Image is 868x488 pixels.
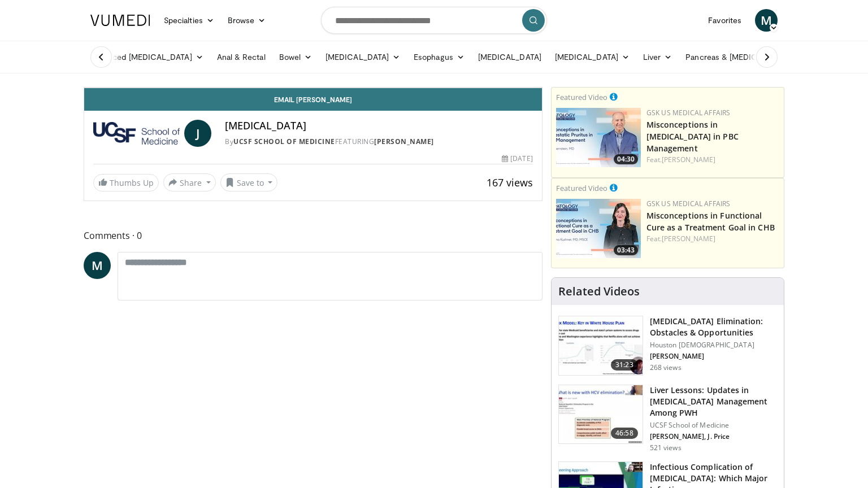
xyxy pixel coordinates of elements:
a: 31:23 [MEDICAL_DATA] Elimination: Obstacles & Opportunities Houston [DEMOGRAPHIC_DATA] [PERSON_NA... [558,316,777,376]
a: [MEDICAL_DATA] [471,46,548,68]
img: VuMedi Logo [90,15,150,26]
span: Comments 0 [84,228,542,243]
div: [DATE] [502,154,532,164]
p: 521 views [650,443,682,452]
a: 03:43 [556,199,641,258]
span: 31:23 [611,359,638,371]
h4: [MEDICAL_DATA] [225,120,532,132]
small: Featured Video [556,183,607,193]
h4: Related Videos [558,285,640,298]
img: 946a363f-977e-482f-b70f-f1516cc744c3.jpg.150x105_q85_crop-smart_upscale.jpg [556,199,641,258]
a: Anal & Rectal [210,46,272,68]
h3: [MEDICAL_DATA] Elimination: Obstacles & Opportunities [650,316,777,338]
a: [PERSON_NAME] [374,137,434,146]
span: 03:43 [614,245,638,255]
button: Save to [220,173,278,191]
input: Search topics, interventions [321,7,547,34]
p: [PERSON_NAME] [650,352,777,361]
a: 46:58 Liver Lessons: Updates in [MEDICAL_DATA] Management Among PWH UCSF School of Medicine [PERS... [558,385,777,452]
span: 46:58 [611,428,638,439]
a: M [755,9,778,32]
a: Favorites [701,9,748,32]
a: Liver [636,46,679,68]
a: [MEDICAL_DATA] [319,46,407,68]
a: Thumbs Up [93,174,159,191]
p: UCSF School of Medicine [650,421,777,430]
a: M [84,252,111,279]
p: [PERSON_NAME], J. Price [650,432,777,441]
a: [MEDICAL_DATA] [548,46,636,68]
span: 167 views [487,176,533,189]
a: 04:30 [556,108,641,167]
a: Misconceptions in Functional Cure as a Treatment Goal in CHB [646,210,775,233]
img: ceffc68c-9117-406a-ad8a-89f977a35659.150x105_q85_crop-smart_upscale.jpg [559,385,643,444]
a: J [184,120,211,147]
a: UCSF School of Medicine [233,137,335,146]
a: Specialties [157,9,221,32]
a: Pancreas & [MEDICAL_DATA] [679,46,811,68]
a: Bowel [272,46,319,68]
a: Esophagus [407,46,471,68]
button: Share [163,173,216,191]
small: Featured Video [556,92,607,102]
span: 04:30 [614,154,638,164]
a: GSK US Medical Affairs [646,199,731,208]
a: Email [PERSON_NAME] [84,88,542,111]
p: Houston [DEMOGRAPHIC_DATA] [650,341,777,350]
a: Misconceptions in [MEDICAL_DATA] in PBC Management [646,119,739,154]
img: 7c604205-0ee6-46dd-b1d8-4e7e851675f2.150x105_q85_crop-smart_upscale.jpg [559,316,643,375]
h3: Liver Lessons: Updates in [MEDICAL_DATA] Management Among PWH [650,385,777,419]
a: GSK US Medical Affairs [646,108,731,117]
div: By FEATURING [225,137,532,147]
p: 268 views [650,363,682,372]
a: [PERSON_NAME] [662,234,715,243]
a: Browse [221,9,273,32]
img: aa8aa058-1558-4842-8c0c-0d4d7a40e65d.jpg.150x105_q85_crop-smart_upscale.jpg [556,108,641,167]
a: Advanced [MEDICAL_DATA] [84,46,210,68]
img: UCSF School of Medicine [93,120,180,147]
div: Feat. [646,234,779,244]
a: [PERSON_NAME] [662,155,715,164]
div: Feat. [646,155,779,165]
